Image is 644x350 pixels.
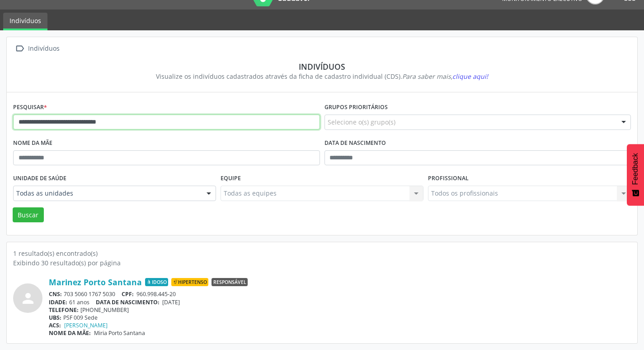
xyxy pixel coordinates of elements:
[13,42,26,55] i: 
[13,172,66,186] label: Unidade de saúde
[19,72,625,81] div: Visualize os indivíduos cadastrados através da ficha de cadastro individual (CDS).
[49,306,79,314] span: TELEFONE:
[96,298,160,306] span: DATA DE NASCIMENTO:
[49,314,61,321] span: UBS:
[49,306,631,314] div: [PHONE_NUMBER]
[19,62,625,72] div: Indivíduos
[221,172,241,186] label: Equipe
[136,290,176,298] span: 960.998.445-20
[324,101,388,115] label: Grupos prioritários
[49,314,631,321] div: PSF 009 Sede
[13,207,44,223] button: Buscar
[49,290,62,298] span: CNS:
[3,13,47,30] a: Indivíduos
[49,298,631,306] div: 61 anos
[328,117,395,127] span: Selecione o(s) grupo(s)
[13,258,631,268] div: Exibindo 30 resultado(s) por página
[49,321,61,329] span: ACS:
[13,42,61,55] a:  Indivíduos
[20,290,36,307] i: person
[49,290,631,298] div: 703 5060 1767 5030
[171,278,208,286] span: Hipertenso
[162,298,180,306] span: [DATE]
[428,172,469,186] label: Profissional
[94,329,145,337] span: Miria Porto Santana
[631,153,639,185] span: Feedback
[49,277,142,287] a: Marinez Porto Santana
[627,144,644,206] button: Feedback - Mostrar pesquisa
[324,136,386,150] label: Data de nascimento
[145,278,168,286] span: Idoso
[212,278,248,286] span: Responsável
[49,298,67,306] span: IDADE:
[452,72,488,81] span: clique aqui!
[13,101,47,115] label: Pesquisar
[13,249,631,258] div: 1 resultado(s) encontrado(s)
[13,136,52,150] label: Nome da mãe
[402,72,488,81] i: Para saber mais,
[26,42,61,55] div: Indivíduos
[122,290,134,298] span: CPF:
[49,329,91,337] span: NOME DA MÃE:
[16,189,197,198] span: Todas as unidades
[64,321,108,329] a: [PERSON_NAME]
